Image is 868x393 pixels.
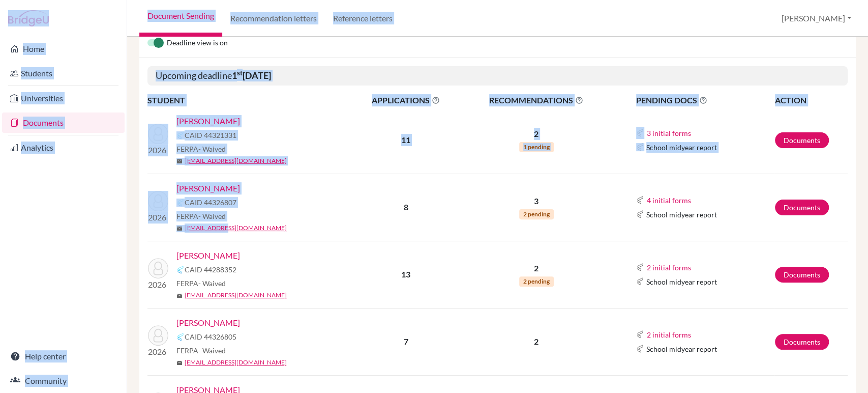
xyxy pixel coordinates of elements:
img: Alaoui, Lilia [148,124,168,144]
img: Common App logo [636,330,644,339]
a: Home [2,39,125,59]
p: 2 [461,262,611,274]
th: STUDENT [147,94,351,107]
button: 2 initial forms [646,262,692,273]
span: PENDING DOCS [636,94,774,106]
img: Benamar, Sarah [148,258,168,278]
span: mail [176,360,183,366]
img: Common App logo [176,266,185,274]
span: School midyear report [646,276,717,287]
a: [EMAIL_ADDRESS][DOMAIN_NAME] [185,358,287,367]
b: 13 [401,269,410,279]
span: RECOMMENDATIONS [461,94,611,106]
span: - Waived [198,212,226,220]
span: FERPA [176,211,226,221]
span: 2 pending [519,209,554,219]
span: APPLICATIONS [351,94,460,106]
a: [PERSON_NAME] [176,115,240,127]
a: [EMAIL_ADDRESS][DOMAIN_NAME] [185,223,287,233]
img: Belkeziz, Kenza [148,191,168,211]
span: CAID 44321331 [185,130,236,141]
p: 3 [461,195,611,207]
b: 7 [404,336,408,346]
p: 2026 [148,211,168,223]
img: Jenkins, Henry [148,325,168,346]
span: - Waived [198,145,226,153]
span: CAID 44326805 [185,331,236,342]
button: 4 initial forms [646,194,692,206]
span: 2 pending [519,276,554,287]
p: 2026 [148,144,168,156]
button: 2 initial forms [646,329,692,341]
span: School midyear report [646,142,717,153]
img: Bridge-U [8,10,49,26]
a: Documents [2,113,125,133]
p: 2 [461,335,611,348]
img: Common App logo [176,199,185,207]
a: Documents [775,132,829,148]
a: Community [2,371,125,391]
span: mail [176,293,183,299]
span: FERPA [176,144,226,154]
a: Students [2,63,125,83]
a: Documents [775,200,829,215]
a: Documents [775,267,829,283]
img: Common App logo [636,345,644,353]
h5: Upcoming deadline [147,66,848,86]
span: mail [176,158,183,164]
img: Common App logo [636,277,644,286]
span: Deadline view is on [167,37,228,49]
span: School midyear report [646,209,717,220]
b: 11 [401,135,410,145]
a: [PERSON_NAME] [176,317,240,329]
a: Help center [2,346,125,367]
img: Common App logo [636,210,644,218]
img: Common App logo [636,129,644,137]
th: ACTION [774,94,848,107]
p: 2026 [148,278,168,291]
a: Analytics [2,137,125,158]
span: School midyear report [646,344,717,354]
span: CAID 44288352 [185,264,236,275]
span: FERPA [176,345,226,356]
a: [PERSON_NAME] [176,249,240,262]
span: 1 pending [519,142,554,152]
p: 2 [461,128,611,140]
b: 1 [DATE] [232,70,271,81]
img: Common App logo [636,196,644,204]
img: Common App logo [636,143,644,151]
sup: st [237,69,243,77]
a: [EMAIL_ADDRESS][DOMAIN_NAME] [185,156,287,165]
a: [EMAIL_ADDRESS][DOMAIN_NAME] [185,291,287,300]
a: Documents [775,334,829,350]
button: [PERSON_NAME] [777,9,856,28]
span: mail [176,226,183,232]
img: Common App logo [176,131,185,139]
span: FERPA [176,278,226,289]
button: 3 initial forms [646,127,692,139]
img: Common App logo [636,263,644,271]
b: 8 [404,202,408,212]
span: CAID 44326807 [185,197,236,208]
p: 2026 [148,346,168,358]
a: [PERSON_NAME] [176,182,240,194]
span: - Waived [198,279,226,288]
span: - Waived [198,346,226,355]
img: Common App logo [176,333,185,341]
a: Universities [2,88,125,108]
